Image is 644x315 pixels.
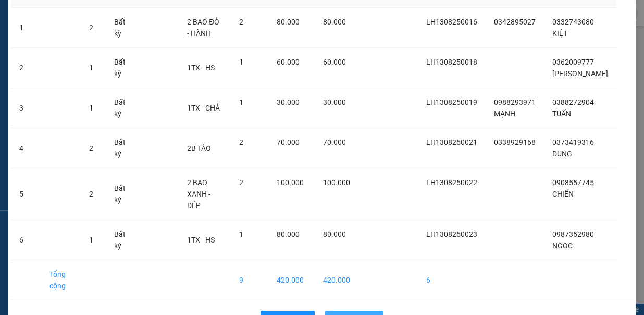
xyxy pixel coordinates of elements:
td: Bất kỳ [106,8,139,48]
td: Bất kỳ [106,220,139,260]
span: 80.000 [277,18,300,26]
span: MẠNH [494,110,515,118]
td: 420.000 [268,260,315,300]
span: 1TX - HS [187,64,215,72]
span: [PERSON_NAME] [552,69,608,78]
span: 70.000 [277,138,300,147]
span: 30.000 [323,98,346,106]
td: 420.000 [315,260,358,300]
td: 6 [418,260,486,300]
span: CHIẾN [552,190,574,198]
span: 2 BAO ĐỎ - HÀNH [187,18,219,38]
td: Bất kỳ [106,168,139,220]
td: 2 [11,48,41,88]
span: LH1308250018 [426,58,477,66]
span: 0373419316 [552,138,594,147]
span: 0988293971 [494,98,536,106]
span: 1TX - CHẢ [187,104,220,112]
span: 2 [239,178,243,187]
span: 1 [89,236,93,244]
span: 100.000 [277,178,304,187]
td: 3 [11,88,41,128]
span: environment [60,25,68,33]
img: logo.jpg [5,5,57,57]
span: 1TX - HS [187,236,215,244]
span: 0388272904 [552,98,594,106]
b: GỬI : Liên Hương [5,65,114,82]
span: 2 [239,138,243,147]
td: 1 [11,8,41,48]
span: 1 [239,98,243,106]
span: LH1308250023 [426,230,477,238]
li: 01 [PERSON_NAME] [5,23,199,36]
td: Bất kỳ [106,128,139,168]
span: 80.000 [323,230,346,238]
td: Bất kỳ [106,88,139,128]
li: 02523854854 [5,36,199,49]
span: NGỌC [552,241,573,250]
span: 70.000 [323,138,346,147]
span: KIỆT [552,29,567,38]
b: [PERSON_NAME] [60,7,148,20]
span: 2B TÁO [187,144,211,152]
span: 0338929168 [494,138,536,147]
span: 0987352980 [552,230,594,238]
span: 30.000 [277,98,300,106]
span: LH1308250019 [426,98,477,106]
td: 9 [231,260,268,300]
span: LH1308250016 [426,18,477,26]
td: 5 [11,168,41,220]
td: Tổng cộng [41,260,81,300]
span: 100.000 [323,178,350,187]
span: 2 BAO XANH - DÉP [187,178,210,210]
span: 2 [89,190,93,198]
span: 2 [89,23,93,32]
span: 2 [239,18,243,26]
td: 6 [11,220,41,260]
span: 1 [239,230,243,238]
span: 80.000 [277,230,300,238]
td: Bất kỳ [106,48,139,88]
span: TUẤN [552,110,571,118]
span: 60.000 [323,58,346,66]
span: phone [60,38,68,46]
span: LH1308250022 [426,178,477,187]
span: 1 [89,64,93,72]
td: 4 [11,128,41,168]
span: 0362009777 [552,58,594,66]
span: 60.000 [277,58,300,66]
span: 0908557745 [552,178,594,187]
span: LH1308250021 [426,138,477,147]
span: 1 [89,104,93,112]
span: DUNG [552,150,572,158]
span: 80.000 [323,18,346,26]
span: 2 [89,144,93,152]
span: 0332743080 [552,18,594,26]
span: 1 [239,58,243,66]
span: 0342895027 [494,18,536,26]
